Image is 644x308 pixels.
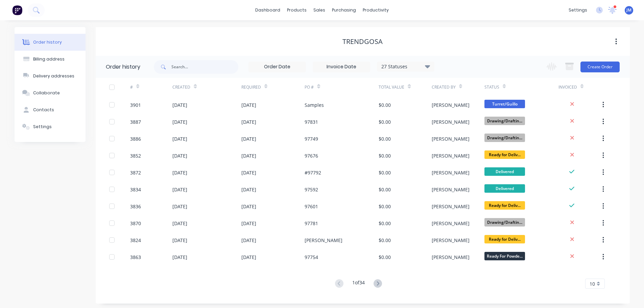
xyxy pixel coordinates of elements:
[379,84,404,90] div: Total Value
[484,184,525,193] span: Delivered
[305,169,321,176] div: #97792
[172,169,187,176] div: [DATE]
[484,218,525,227] span: Drawing/Draftin...
[432,203,470,210] div: [PERSON_NAME]
[432,101,470,109] div: [PERSON_NAME]
[241,220,256,227] div: [DATE]
[432,254,470,261] div: [PERSON_NAME]
[15,85,86,101] button: Collaborate
[305,78,379,96] div: PO #
[130,84,133,90] div: #
[379,118,391,125] div: $0.00
[172,152,187,159] div: [DATE]
[305,186,318,193] div: 97592
[305,203,318,210] div: 97601
[379,220,391,227] div: $0.00
[305,101,324,109] div: Samples
[172,237,187,244] div: [DATE]
[432,237,470,244] div: [PERSON_NAME]
[130,101,141,109] div: 3901
[379,237,391,244] div: $0.00
[484,100,525,108] span: Turret/Guillo
[241,152,256,159] div: [DATE]
[305,254,318,261] div: 97754
[15,68,86,85] button: Delivery addresses
[432,78,484,96] div: Created By
[15,118,86,135] button: Settings
[580,62,620,72] button: Create Order
[305,220,318,227] div: 97781
[249,62,306,72] input: Order Date
[432,152,470,159] div: [PERSON_NAME]
[359,5,392,15] div: productivity
[130,152,141,159] div: 3852
[33,107,54,113] div: Contacts
[172,118,187,125] div: [DATE]
[241,78,305,96] div: Required
[172,203,187,210] div: [DATE]
[241,254,256,261] div: [DATE]
[241,84,261,90] div: Required
[352,279,365,289] div: 1 of 34
[484,84,499,90] div: Status
[172,254,187,261] div: [DATE]
[558,84,577,90] div: Invoiced
[172,135,187,142] div: [DATE]
[484,167,525,176] span: Delivered
[130,254,141,261] div: 3863
[377,63,434,70] div: 27 Statuses
[171,60,238,74] input: Search...
[379,203,391,210] div: $0.00
[329,5,359,15] div: purchasing
[379,169,391,176] div: $0.00
[484,201,525,210] span: Ready for Deliv...
[15,34,86,51] button: Order history
[33,73,74,79] div: Delivery addresses
[172,186,187,193] div: [DATE]
[484,117,525,125] span: Drawing/Draftin...
[33,56,65,62] div: Billing address
[379,101,391,109] div: $0.00
[379,152,391,159] div: $0.00
[305,84,314,90] div: PO #
[252,5,284,15] a: dashboard
[432,220,470,227] div: [PERSON_NAME]
[130,118,141,125] div: 3887
[33,39,62,45] div: Order history
[241,169,256,176] div: [DATE]
[432,169,470,176] div: [PERSON_NAME]
[432,186,470,193] div: [PERSON_NAME]
[484,252,525,260] span: Ready For Powde...
[33,90,60,96] div: Collaborate
[590,280,595,287] span: 10
[130,186,141,193] div: 3834
[130,203,141,210] div: 3836
[432,84,456,90] div: Created By
[241,118,256,125] div: [DATE]
[130,220,141,227] div: 3870
[313,62,370,72] input: Invoice Date
[241,237,256,244] div: [DATE]
[12,5,22,15] img: Factory
[305,237,342,244] div: [PERSON_NAME]
[15,101,86,118] button: Contacts
[379,186,391,193] div: $0.00
[626,7,631,13] span: JM
[379,254,391,261] div: $0.00
[130,169,141,176] div: 3872
[172,84,190,90] div: Created
[310,5,329,15] div: sales
[33,124,52,130] div: Settings
[484,150,525,159] span: Ready for Deliv...
[305,135,318,142] div: 97749
[484,134,525,142] span: Drawing/Draftin...
[432,135,470,142] div: [PERSON_NAME]
[172,101,187,109] div: [DATE]
[15,51,86,68] button: Billing address
[172,220,187,227] div: [DATE]
[284,5,310,15] div: products
[130,237,141,244] div: 3824
[172,78,241,96] div: Created
[379,78,431,96] div: Total Value
[432,118,470,125] div: [PERSON_NAME]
